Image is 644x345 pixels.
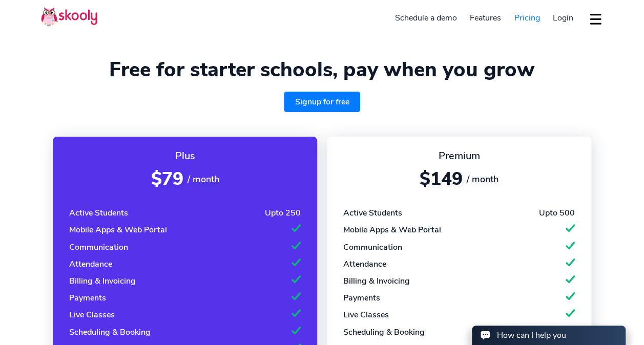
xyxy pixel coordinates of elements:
[41,7,97,27] img: Skooly
[69,275,136,287] div: Billing & Invoicing
[284,92,361,112] a: Signup for free
[467,173,498,185] span: / month
[188,173,219,185] span: / month
[69,327,151,338] div: Scheduling & Booking
[69,207,128,219] div: Active Students
[588,7,603,31] button: dropdown menu
[546,10,580,26] a: Login
[343,149,575,163] div: Premium
[41,57,603,82] h1: Free for starter schools, pay when you grow
[265,207,301,219] div: Upto 250
[343,242,402,253] div: Communication
[343,207,402,219] div: Active Students
[69,224,167,235] div: Mobile Apps & Web Portal
[388,10,464,26] a: Schedule a demo
[343,258,386,270] div: Attendance
[553,12,573,24] span: Login
[508,10,547,26] a: Pricing
[420,167,463,191] span: $149
[151,167,183,191] span: $79
[514,12,540,24] span: Pricing
[69,292,106,304] div: Payments
[69,258,112,270] div: Attendance
[539,207,575,219] div: Upto 500
[69,149,301,163] div: Plus
[69,242,128,253] div: Communication
[343,224,441,235] div: Mobile Apps & Web Portal
[463,10,508,26] a: Features
[69,309,115,320] div: Live Classes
